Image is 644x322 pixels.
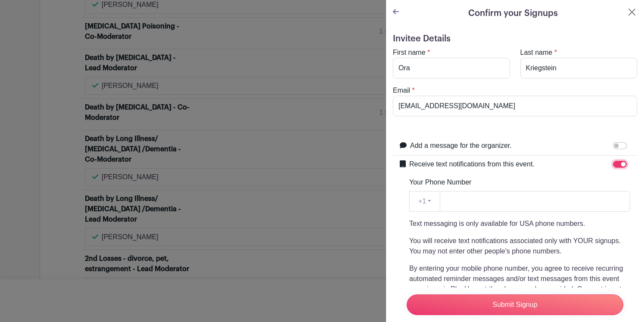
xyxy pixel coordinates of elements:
label: Email [393,85,410,96]
label: Your Phone Number [409,177,471,188]
h5: Invitee Details [393,34,637,44]
p: Text messaging is only available for USA phone numbers. [409,219,630,229]
label: Receive text notifications from this event. [409,159,535,169]
h5: Confirm your Signups [468,7,558,20]
label: First name [393,47,426,58]
label: Last name [520,47,553,58]
label: Add a message for the organizer. [410,141,512,151]
p: You will receive text notifications associated only with YOUR signups. You may not enter other pe... [409,236,630,256]
input: Submit Signup [407,294,623,315]
button: +1 [409,191,440,212]
button: Close [627,7,637,17]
